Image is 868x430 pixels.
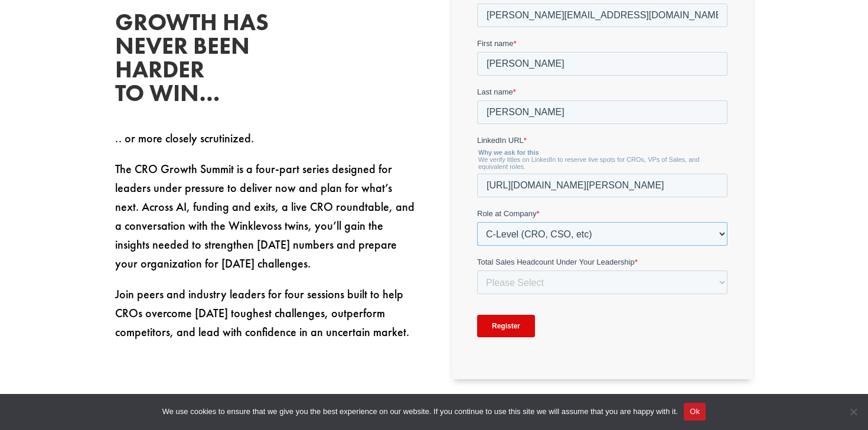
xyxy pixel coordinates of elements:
span: Join peers and industry leaders for four sessions built to help CROs overcome [DATE] toughest cha... [115,286,409,340]
span: No [847,406,859,418]
span: We use cookies to ensure that we give you the best experience on our website. If you continue to ... [162,406,678,418]
span: .. or more closely scrutinized. [115,131,254,146]
button: Ok [684,403,706,421]
h2: Growth has never been harder to win… [115,11,292,111]
span: The CRO Growth Summit is a four-part series designed for leaders under pressure to deliver now an... [115,161,415,271]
